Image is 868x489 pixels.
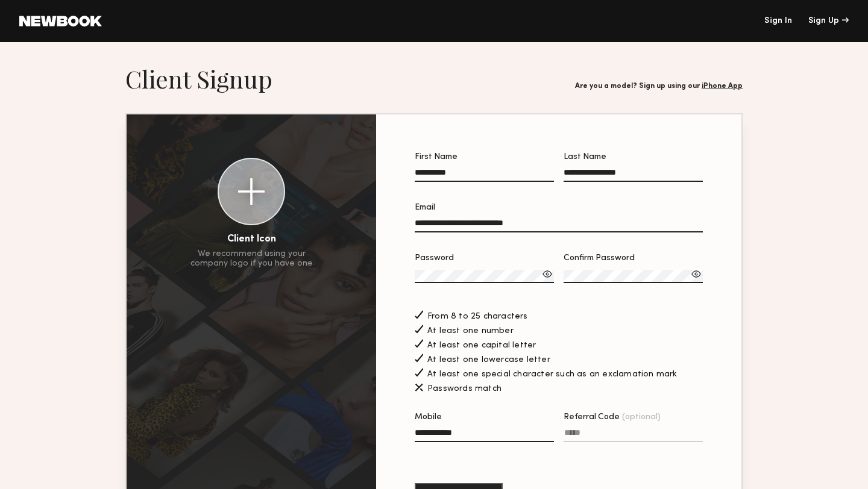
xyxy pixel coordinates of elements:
div: Confirm Password [564,254,703,263]
div: Referral Code [564,413,703,422]
a: iPhone App [702,83,743,90]
span: At least one special character such as an exclamation mark [427,370,678,379]
span: At least one number [427,327,514,335]
input: Last Name [564,168,703,182]
input: First Name [415,168,554,182]
div: Email [415,204,703,212]
span: From 8 to 25 characters [427,313,528,321]
div: We recommend using your company logo if you have one [190,249,313,269]
div: Client Icon [227,235,276,244]
div: Last Name [564,153,703,161]
div: First Name [415,153,554,161]
span: At least one capital letter [427,341,536,350]
input: Referral Code(optional) [564,428,703,442]
span: Passwords match [427,385,502,393]
div: Sign Up [808,17,849,25]
input: Mobile [415,428,554,442]
span: At least one lowercase letter [427,356,550,364]
a: Sign In [764,17,792,25]
div: Mobile [415,413,554,422]
span: (optional) [622,413,661,422]
input: Password [415,270,554,283]
input: Email [415,219,703,232]
div: Are you a model? Sign up using our [575,83,743,90]
div: Password [415,254,554,263]
input: Confirm Password [564,270,703,283]
h1: Client Signup [125,64,272,94]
